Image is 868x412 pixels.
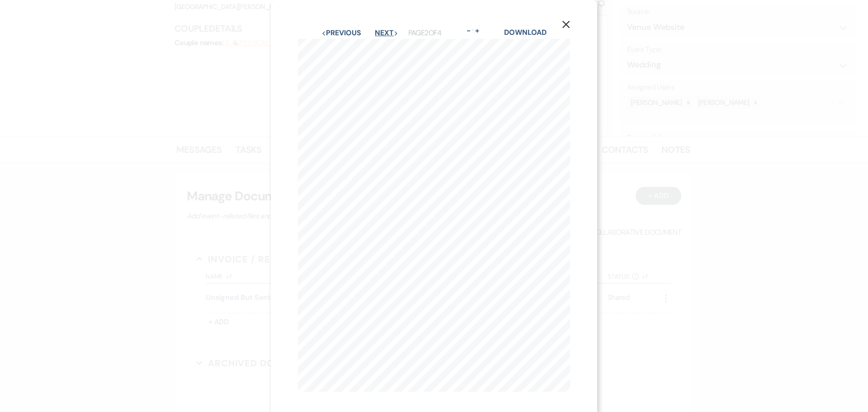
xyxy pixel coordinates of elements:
[465,27,472,34] button: -
[504,28,546,37] a: Download
[408,27,442,39] p: Page 2 of 4
[321,29,361,37] button: Previous
[473,27,481,34] button: +
[375,29,398,37] button: Next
